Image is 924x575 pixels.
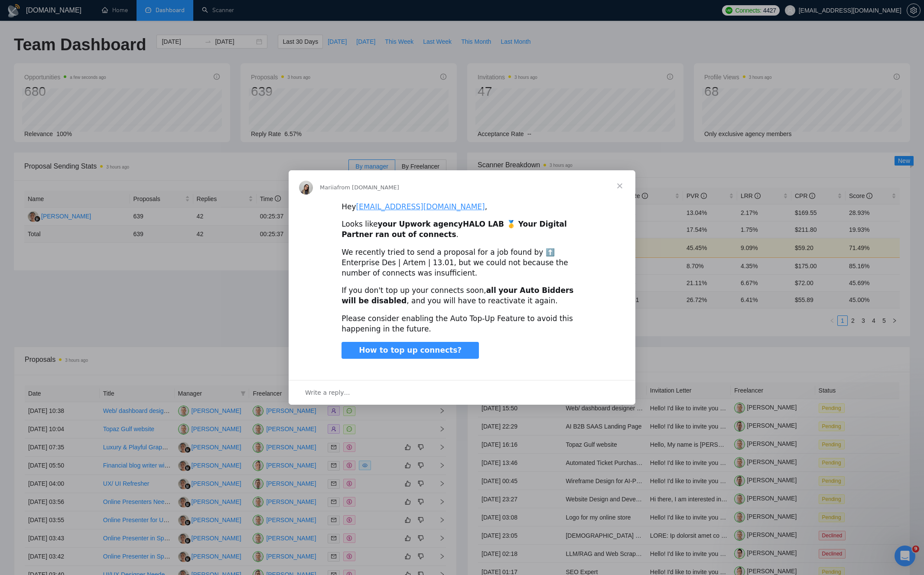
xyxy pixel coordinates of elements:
span: from [DOMAIN_NAME] [337,184,399,191]
span: Close [604,170,635,201]
span: How to top up connects? [359,346,462,354]
b: your Upwork agency [377,220,463,228]
b: all [486,286,496,295]
a: [EMAIL_ADDRESS][DOMAIN_NAME] [356,202,485,211]
div: Please consider enabling the Auto Top-Up Feature to avoid this happening in the future. [342,314,582,335]
a: How to top up connects? [342,342,479,359]
b: your Auto Bidders will be disabled [342,286,573,305]
div: If you don't top up your connects soon, , and you will have to reactivate it again. [342,286,582,306]
span: Write a reply… [305,387,350,398]
div: We recently tried to send a proposal for a job found by ⬆️ Enterprise Des | Artem | 13.01, but we... [342,247,582,278]
div: Hey , [342,202,582,212]
div: Open conversation and reply [289,380,635,405]
div: Looks like . [342,219,582,240]
span: Mariia [320,184,337,191]
img: Profile image for Mariia [299,181,313,195]
b: HALO LAB 🥇 Your Digital Partner ran out of connects [342,220,567,239]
